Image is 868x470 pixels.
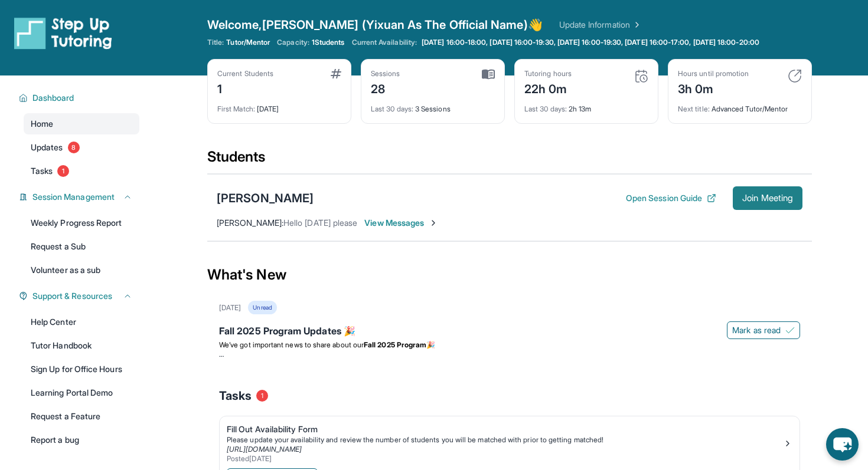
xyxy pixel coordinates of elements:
span: 1 [256,390,268,402]
span: Home [31,118,53,130]
a: Home [24,113,139,134]
a: Updates8 [24,137,139,158]
span: Join Meeting [742,195,793,202]
button: Dashboard [28,92,132,104]
img: Mark as read [785,326,795,335]
span: 8 [68,142,80,153]
div: 22h 0m [524,78,572,97]
a: Update Information [559,19,642,31]
div: What's New [207,249,812,301]
span: Capacity: [277,38,309,47]
span: Updates [31,142,63,153]
button: Join Meeting [733,186,802,210]
a: Learning Portal Demo [24,382,139,403]
span: Next title : [678,104,710,113]
div: Tutoring hours [524,69,572,78]
div: Hours until promotion [678,69,749,78]
a: Request a Feature [24,406,139,427]
div: Fall 2025 Program Updates 🎉 [219,324,800,340]
span: Last 30 days : [371,104,413,113]
a: Weekly Progress Report [24,212,139,234]
img: Chevron Right [630,19,642,31]
div: 28 [371,78,400,97]
div: [DATE] [219,303,241,313]
button: Mark as read [727,321,800,339]
div: Posted [DATE] [227,454,783,464]
img: card [634,69,648,83]
span: Support & Resources [32,290,112,302]
span: Dashboard [32,92,74,104]
img: card [331,69,341,78]
span: Title: [207,38,224,47]
div: Please update your availability and review the number of students you will be matched with prior ... [227,435,783,445]
div: 3h 0m [678,78,749,97]
div: Sessions [371,69,400,78]
span: Session Management [32,191,115,203]
span: Hello [DATE] please [283,218,357,228]
img: card [482,69,495,80]
div: Unread [248,301,276,314]
button: Open Session Guide [626,192,716,204]
a: Fill Out Availability FormPlease update your availability and review the number of students you w... [220,416,800,466]
button: Support & Resources [28,290,132,302]
div: 1 [217,78,273,97]
a: Tutor Handbook [24,335,139,356]
a: Help Center [24,311,139,333]
a: [URL][DOMAIN_NAME] [227,445,302,453]
div: Current Students [217,69,273,78]
img: card [788,69,802,83]
div: [DATE] [217,97,341,114]
div: 3 Sessions [371,97,495,114]
a: Tasks1 [24,160,139,182]
a: Sign Up for Office Hours [24,359,139,380]
span: 1 Students [312,38,345,47]
span: First Match : [217,104,255,113]
span: Tutor/Mentor [226,38,270,47]
a: [DATE] 16:00-18:00, [DATE] 16:00-19:30, [DATE] 16:00-19:30, [DATE] 16:00-17:00, [DATE] 18:00-20:00 [419,38,762,47]
a: Report a bug [24,429,139,451]
span: Tasks [219,387,252,404]
span: 1 [57,165,69,177]
span: 🎉 [426,340,435,349]
strong: Fall 2025 Program [364,340,426,349]
div: Students [207,147,812,173]
span: Welcome, [PERSON_NAME] (Yixuan As The Official Name) 👋 [207,17,543,33]
div: Advanced Tutor/Mentor [678,97,802,114]
a: Volunteer as a sub [24,259,139,281]
span: [PERSON_NAME] : [217,218,283,228]
span: We’ve got important news to share about our [219,340,364,349]
span: Tasks [31,165,53,177]
button: chat-button [826,428,859,461]
img: Chevron-Right [429,218,438,228]
span: Mark as read [732,324,781,336]
span: Current Availability: [352,38,417,47]
span: Last 30 days : [524,104,567,113]
div: 2h 13m [524,97,648,114]
button: Session Management [28,191,132,203]
div: [PERSON_NAME] [217,190,314,206]
span: [DATE] 16:00-18:00, [DATE] 16:00-19:30, [DATE] 16:00-19:30, [DATE] 16:00-17:00, [DATE] 18:00-20:00 [422,38,759,47]
span: View Messages [364,217,438,229]
img: logo [14,17,112,50]
div: Fill Out Availability Form [227,423,783,435]
a: Request a Sub [24,236,139,257]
